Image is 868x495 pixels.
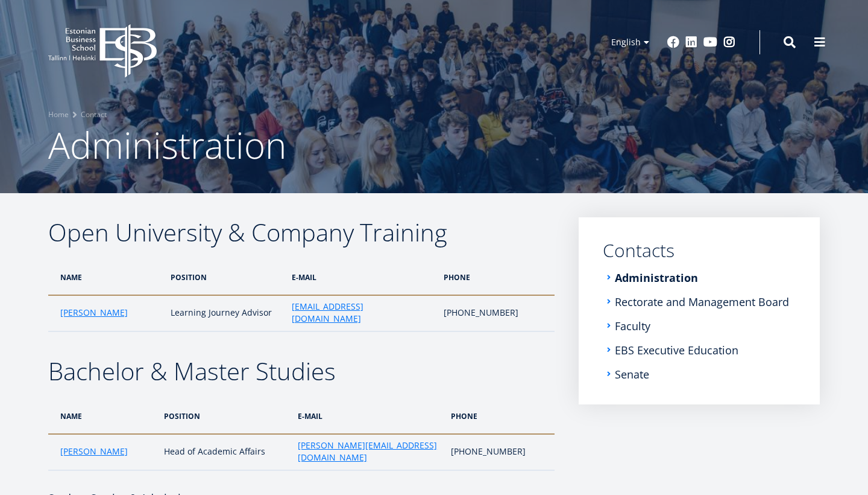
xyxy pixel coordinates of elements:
th: e-MAIL [286,260,438,295]
th: NAME [48,398,158,434]
a: [PERSON_NAME] [60,307,128,319]
a: [EMAIL_ADDRESS][DOMAIN_NAME] [292,301,432,325]
th: NAME [48,260,165,295]
th: POSITION [165,260,285,295]
a: Youtube [703,36,717,48]
th: PHONE [445,398,555,434]
h2: Open University & Company Training [48,217,555,247]
a: EBS Executive Education [615,344,738,356]
span: Administration [48,120,286,170]
a: Administration [615,272,698,284]
a: Facebook [667,36,679,48]
td: Learning Journey Advisor [165,295,285,331]
th: POSITION [158,398,292,434]
a: Contact [81,109,107,121]
a: [PERSON_NAME][EMAIL_ADDRESS][DOMAIN_NAME] [298,439,439,464]
a: [PERSON_NAME] [60,445,128,458]
th: e-MAIL [292,398,445,434]
h2: Bachelor & Master Studies [48,356,555,386]
td: [PHONE_NUMBER] [445,434,555,470]
a: Senate [615,368,649,380]
td: Head of Academic Affairs [158,434,292,470]
a: Faculty [615,320,650,332]
td: [PHONE_NUMBER] [438,295,555,331]
a: Home [48,109,69,121]
a: Rectorate and Management Board [615,296,789,308]
a: Linkedin [685,36,697,48]
th: PHONE [438,260,555,295]
a: Instagram [723,36,735,48]
a: Contacts [603,241,796,260]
